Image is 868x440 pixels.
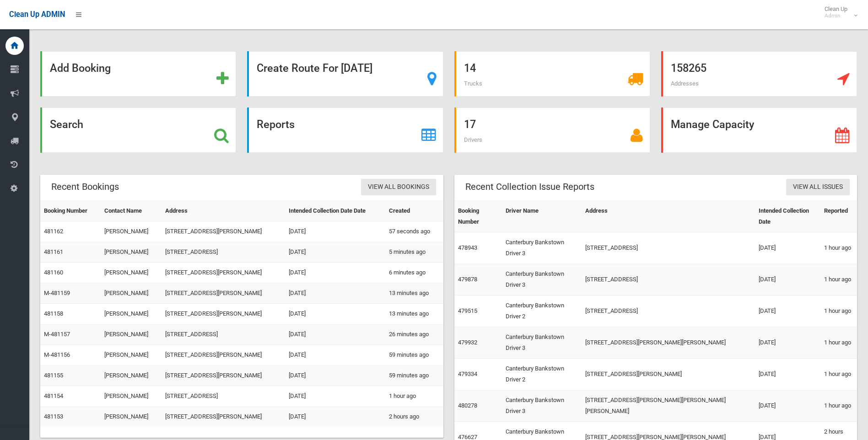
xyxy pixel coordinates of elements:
[162,345,285,365] td: [STREET_ADDRESS][PERSON_NAME]
[44,228,63,235] a: 481162
[44,269,63,276] a: 481160
[285,201,385,221] th: Intended Collection Date Date
[464,80,482,87] span: Trucks
[101,324,162,345] td: [PERSON_NAME]
[385,263,443,283] td: 6 minutes ago
[458,307,477,314] a: 479515
[101,201,162,221] th: Contact Name
[101,283,162,304] td: [PERSON_NAME]
[40,107,236,153] a: Search
[44,290,70,296] a: M-481159
[454,178,605,196] header: Recent Collection Issue Reports
[257,62,372,75] strong: Create Route For [DATE]
[162,407,285,427] td: [STREET_ADDRESS][PERSON_NAME]
[661,51,857,97] a: 158265 Addresses
[820,232,857,264] td: 1 hour ago
[285,324,385,345] td: [DATE]
[755,232,820,264] td: [DATE]
[464,62,476,75] strong: 14
[385,365,443,386] td: 59 minutes ago
[671,62,706,75] strong: 158265
[385,242,443,263] td: 5 minutes ago
[44,392,63,399] a: 481154
[385,304,443,324] td: 13 minutes ago
[820,5,857,19] span: Clean Up
[101,386,162,407] td: [PERSON_NAME]
[162,324,285,345] td: [STREET_ADDRESS]
[44,248,63,255] a: 481161
[361,179,436,196] a: View All Bookings
[285,345,385,365] td: [DATE]
[162,201,285,221] th: Address
[582,264,755,295] td: [STREET_ADDRESS]
[661,107,857,153] a: Manage Capacity
[101,365,162,386] td: [PERSON_NAME]
[454,201,502,232] th: Booking Number
[825,12,847,19] small: Admin
[385,407,443,427] td: 2 hours ago
[820,201,857,232] th: Reported
[101,221,162,242] td: [PERSON_NAME]
[44,413,63,420] a: 481153
[162,365,285,386] td: [STREET_ADDRESS][PERSON_NAME]
[385,345,443,365] td: 59 minutes ago
[464,136,482,143] span: Drivers
[502,264,582,295] td: Canterbury Bankstown Driver 3
[285,386,385,407] td: [DATE]
[385,386,443,407] td: 1 hour ago
[820,264,857,295] td: 1 hour ago
[502,201,582,232] th: Driver Name
[101,304,162,324] td: [PERSON_NAME]
[820,390,857,422] td: 1 hour ago
[40,51,236,97] a: Add Booking
[582,327,755,359] td: [STREET_ADDRESS][PERSON_NAME][PERSON_NAME]
[458,276,477,283] a: 479878
[755,390,820,422] td: [DATE]
[502,232,582,264] td: Canterbury Bankstown Driver 3
[385,201,443,221] th: Created
[458,370,477,377] a: 479334
[9,10,65,19] span: Clean Up ADMIN
[820,327,857,359] td: 1 hour ago
[162,242,285,263] td: [STREET_ADDRESS]
[162,263,285,283] td: [STREET_ADDRESS][PERSON_NAME]
[101,242,162,263] td: [PERSON_NAME]
[582,390,755,422] td: [STREET_ADDRESS][PERSON_NAME][PERSON_NAME][PERSON_NAME]
[44,310,63,317] a: 481158
[502,359,582,390] td: Canterbury Bankstown Driver 2
[40,201,101,221] th: Booking Number
[385,283,443,304] td: 13 minutes ago
[582,201,755,232] th: Address
[464,118,476,131] strong: 17
[285,304,385,324] td: [DATE]
[385,221,443,242] td: 57 seconds ago
[502,390,582,422] td: Canterbury Bankstown Driver 3
[458,244,477,251] a: 478943
[247,51,443,97] a: Create Route For [DATE]
[820,359,857,390] td: 1 hour ago
[755,327,820,359] td: [DATE]
[50,118,83,131] strong: Search
[755,359,820,390] td: [DATE]
[101,263,162,283] td: [PERSON_NAME]
[44,372,63,379] a: 481155
[582,359,755,390] td: [STREET_ADDRESS][PERSON_NAME]
[285,283,385,304] td: [DATE]
[162,386,285,407] td: [STREET_ADDRESS]
[247,107,443,153] a: Reports
[285,242,385,263] td: [DATE]
[755,201,820,232] th: Intended Collection Date
[40,178,130,196] header: Recent Bookings
[502,295,582,327] td: Canterbury Bankstown Driver 2
[502,327,582,359] td: Canterbury Bankstown Driver 3
[671,80,699,87] span: Addresses
[44,351,70,358] a: M-481156
[755,264,820,295] td: [DATE]
[582,295,755,327] td: [STREET_ADDRESS]
[162,283,285,304] td: [STREET_ADDRESS][PERSON_NAME]
[582,232,755,264] td: [STREET_ADDRESS]
[671,118,754,131] strong: Manage Capacity
[162,304,285,324] td: [STREET_ADDRESS][PERSON_NAME]
[458,339,477,346] a: 479932
[786,179,850,196] a: View All Issues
